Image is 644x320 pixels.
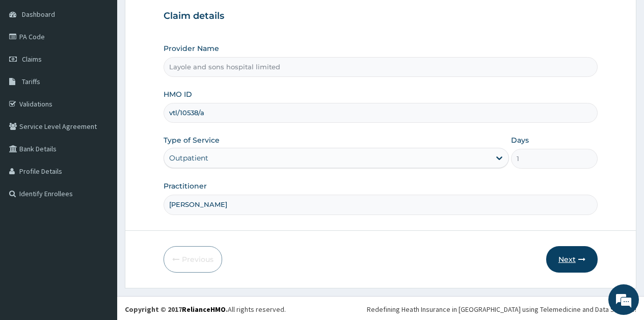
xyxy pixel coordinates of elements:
label: Type of Service [164,135,220,145]
div: Minimize live chat window [167,5,192,30]
div: Outpatient [169,153,208,163]
button: Next [546,246,598,273]
input: Enter Name [164,195,598,215]
button: Previous [164,246,222,273]
label: Days [511,135,529,145]
label: Practitioner [164,181,207,191]
a: RelianceHMO [182,305,226,314]
div: Redefining Heath Insurance in [GEOGRAPHIC_DATA] using Telemedicine and Data Science! [367,304,636,314]
span: Claims [22,55,42,64]
strong: Copyright © 2017 . [125,305,228,314]
span: We're online! [59,95,141,198]
span: Tariffs [22,77,40,86]
span: Dashboard [22,10,55,19]
img: d_794563401_company_1708531726252_794563401 [19,51,41,76]
textarea: Type your message and hit 'Enter' [5,212,194,248]
h3: Claim details [164,11,598,22]
label: HMO ID [164,89,192,99]
div: Chat with us now [53,57,171,70]
input: Enter HMO ID [164,103,598,123]
label: Provider Name [164,43,219,54]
